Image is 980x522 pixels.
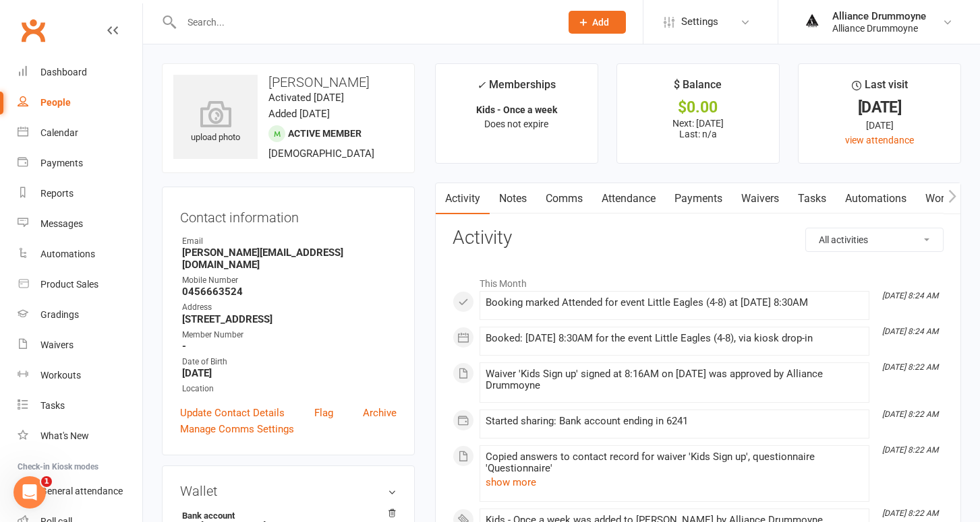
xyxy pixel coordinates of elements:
[18,476,142,507] a: General attendance kiosk mode
[18,118,142,148] a: Calendar
[476,104,557,115] strong: Kids - Once a week
[180,205,397,225] h3: Contact information
[182,235,397,248] div: Email
[40,67,87,77] div: Dashboard
[569,11,626,34] button: Add
[477,79,486,92] i: ✓
[486,297,863,308] div: Booking marked Attended for event Little Eagles (4-8) at [DATE] 8:30AM
[182,274,397,287] div: Mobile Number
[453,269,944,291] li: This Month
[490,183,536,214] a: Notes
[288,128,362,139] span: Active member
[182,340,397,352] strong: -
[173,100,258,145] div: upload photo
[674,76,722,100] div: $ Balance
[436,183,490,214] a: Activity
[40,430,89,441] div: What's New
[882,291,938,300] i: [DATE] 8:24 AM
[18,300,142,330] a: Gradings
[40,97,71,108] div: People
[665,183,732,214] a: Payments
[268,148,374,160] span: [DEMOGRAPHIC_DATA]
[40,309,79,320] div: Gradings
[882,327,938,336] i: [DATE] 8:24 AM
[882,509,938,518] i: [DATE] 8:22 AM
[182,313,397,325] strong: [STREET_ADDRESS]
[629,118,767,139] p: Next: [DATE] Last: n/a
[180,484,397,498] h3: Wallet
[180,421,294,437] a: Manage Comms Settings
[182,356,397,368] div: Date of Birth
[629,100,767,115] div: $0.00
[40,188,74,199] div: Reports
[799,9,826,36] img: thumb_image1665472794.png
[681,7,718,37] span: Settings
[18,421,142,451] a: What's New
[40,127,78,138] div: Calendar
[18,239,142,269] a: Automations
[852,76,908,100] div: Last visit
[486,451,863,474] div: Copied answers to contact record for waiver 'Kids Sign up', questionnaire 'Questionnaire'
[40,218,83,229] div: Messages
[363,405,397,421] a: Archive
[477,76,556,101] div: Memberships
[536,183,592,214] a: Comms
[845,135,914,145] a: view attendance
[592,183,665,214] a: Attendance
[40,400,65,411] div: Tasks
[811,100,948,115] div: [DATE]
[40,158,83,168] div: Payments
[811,118,948,133] div: [DATE]
[18,360,142,391] a: Workouts
[882,410,938,419] i: [DATE] 8:22 AM
[177,13,551,32] input: Search...
[13,476,46,509] iframe: Intercom live chat
[486,333,863,344] div: Booked: [DATE] 8:30AM for the event Little Eagles (4-8), via kiosk drop-in
[486,368,863,391] div: Waiver 'Kids Sign up' signed at 8:16AM on [DATE] was approved by Alliance Drummoyne
[453,228,944,249] h3: Activity
[268,92,344,104] time: Activated [DATE]
[18,88,142,118] a: People
[180,405,285,421] a: Update Contact Details
[182,286,397,298] strong: 0456663524
[182,383,397,395] div: Location
[182,367,397,379] strong: [DATE]
[732,183,788,214] a: Waivers
[916,183,980,214] a: Workouts
[182,301,397,314] div: Address
[18,209,142,239] a: Messages
[486,416,863,427] div: Started sharing: Bank account ending in 6241
[41,476,52,487] span: 1
[18,391,142,421] a: Tasks
[484,119,548,129] span: Does not expire
[268,108,330,120] time: Added [DATE]
[836,183,916,214] a: Automations
[314,405,333,421] a: Flag
[18,148,142,178] a: Payments
[18,269,142,300] a: Product Sales
[16,13,50,47] a: Clubworx
[18,330,142,360] a: Waivers
[182,511,390,521] strong: Bank account
[832,22,926,34] div: Alliance Drummoyne
[40,370,81,381] div: Workouts
[486,474,536,490] button: show more
[182,247,397,271] strong: [PERSON_NAME][EMAIL_ADDRESS][DOMAIN_NAME]
[18,178,142,209] a: Reports
[832,10,926,22] div: Alliance Drummoyne
[882,362,938,372] i: [DATE] 8:22 AM
[788,183,836,214] a: Tasks
[40,249,95,259] div: Automations
[592,17,609,28] span: Add
[40,339,74,350] div: Waivers
[40,279,98,290] div: Product Sales
[182,329,397,341] div: Member Number
[40,486,123,496] div: General attendance
[882,445,938,455] i: [DATE] 8:22 AM
[18,57,142,88] a: Dashboard
[173,75,403,90] h3: [PERSON_NAME]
